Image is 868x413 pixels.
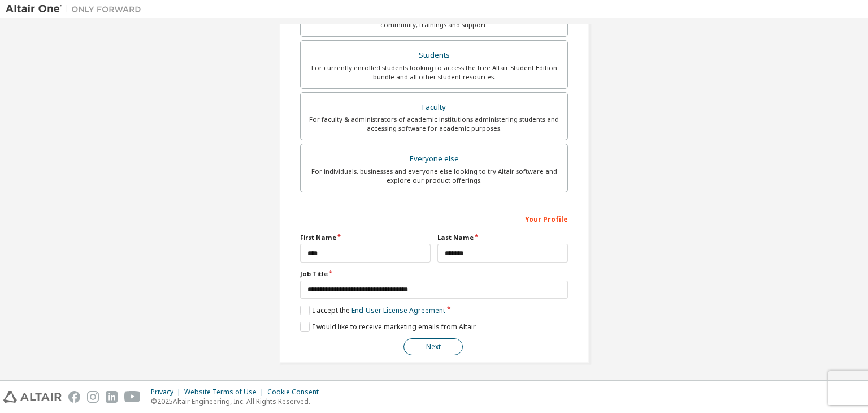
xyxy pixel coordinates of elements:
[106,391,118,403] img: linkedin.svg
[300,233,431,242] label: First Name
[307,63,561,81] div: For currently enrolled students looking to access the free Altair Student Edition bundle and all ...
[151,388,184,397] div: Privacy
[267,388,325,397] div: Cookie Consent
[87,391,99,403] img: instagram.svg
[300,306,445,315] label: I accept the
[351,306,445,315] a: End-User License Agreement
[437,233,568,242] label: Last Name
[307,151,561,167] div: Everyone else
[300,322,476,332] label: I would like to receive marketing emails from Altair
[307,48,561,63] div: Students
[300,269,568,278] label: Job Title
[184,388,267,397] div: Website Terms of Use
[307,167,561,185] div: For individuals, businesses and everyone else looking to try Altair software and explore our prod...
[403,338,463,355] button: Next
[6,3,147,15] img: Altair One
[68,391,80,403] img: facebook.svg
[300,209,568,227] div: Your Profile
[307,115,561,133] div: For faculty & administrators of academic institutions administering students and accessing softwa...
[151,397,325,406] p: © 2025 Altair Engineering, Inc. All Rights Reserved.
[3,391,62,403] img: altair_logo.svg
[307,100,561,115] div: Faculty
[124,391,141,403] img: youtube.svg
